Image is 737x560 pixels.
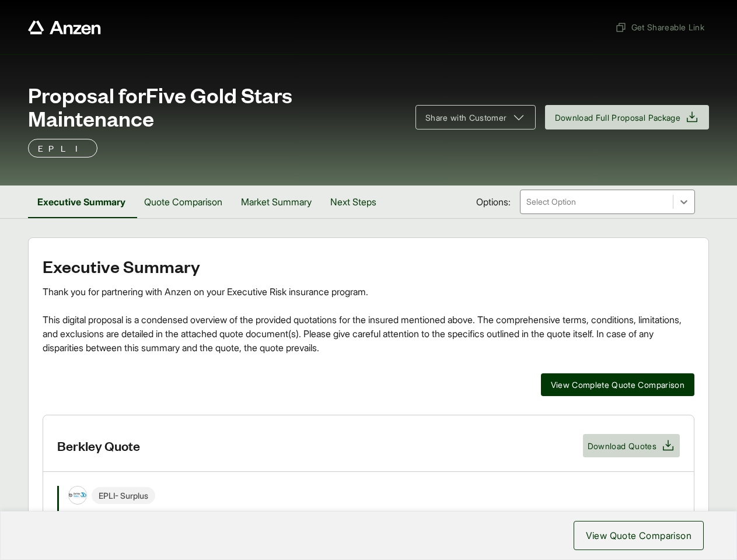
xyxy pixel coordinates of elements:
[476,195,511,209] span: Options:
[588,440,656,452] span: Download Quotes
[28,20,101,34] a: Anzen website
[57,437,140,454] h3: Berkley Quote
[321,185,386,218] button: Next Steps
[28,83,401,129] span: Proposal for Five Gold Stars Maintenance
[551,379,685,391] span: View Complete Quote Comparison
[38,141,88,155] p: EPLI
[69,487,86,504] img: Berkley Select
[232,185,321,218] button: Market Summary
[43,285,694,355] div: Thank you for partnering with Anzen on your Executive Risk insurance program. This digital propos...
[415,105,536,129] button: Share with Customer
[583,434,680,457] button: Download Quotes
[135,185,232,218] button: Quote Comparison
[92,487,155,504] span: EPLI - Surplus
[425,111,507,124] span: Share with Customer
[43,257,694,275] h2: Executive Summary
[586,528,691,542] span: View Quote Comparison
[28,185,135,218] button: Executive Summary
[574,521,704,550] button: View Quote Comparison
[541,373,695,396] button: View Complete Quote Comparison
[610,16,709,38] button: Get Shareable Link
[615,21,704,33] span: Get Shareable Link
[555,111,681,124] span: Download Full Proposal Package
[545,105,710,129] button: Download Full Proposal Package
